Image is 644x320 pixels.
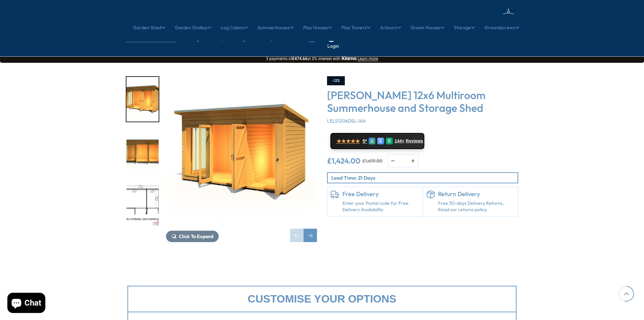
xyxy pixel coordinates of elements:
[166,76,317,242] div: 1 / 8
[221,19,248,36] a: Log Cabins
[304,229,317,242] div: Next slide
[126,181,159,227] div: 3 / 8
[327,118,366,124] span: LELS1206DSL-1AA
[362,158,382,163] del: £1,619.00
[327,157,361,165] ins: £1,424.00
[268,37,302,41] a: 01406307230
[411,19,444,36] a: Green Houses
[342,190,419,198] h6: Free Delivery
[386,138,393,144] div: R
[342,200,419,213] a: Enter your Postal code for Free Delivery Availability
[406,138,423,144] span: Reviews
[341,19,371,36] a: Play Towers
[290,229,304,242] div: Previous slide
[126,77,159,122] img: Lela12x6STORAGE-030OPEN_d49c742e-30ac-4e93-a4fc-dc73fd2819e7_200x200.jpg
[471,7,518,29] img: logo
[126,182,159,227] img: LelaStorage12x6FLOORPLAN_feddc696-682d-4025-b91e-c10a0ea8f685_200x200.jpg
[166,76,317,227] img: Shire Lela 12x6 Multiroom Summerhouse and Storage Shed - Best Shed
[126,130,159,174] img: Lela12x6STORAGE000OPEN_c16d1175-07fb-44d8-bb3c-e3359f74600d_200x200.jpg
[438,190,515,198] h6: Return Delivery
[166,231,219,242] button: Click To Expand
[303,19,332,36] a: Play Houses
[377,138,384,144] div: E
[5,293,47,315] inbox-online-store-chat: Shopify online store chat
[331,174,518,181] p: Lead Time: 21 Days
[179,233,213,239] span: Click To Expand
[484,19,519,36] a: Groundscrews
[438,200,515,213] p: Free 30-days Delivery Returns, Read our returns policy.
[327,76,345,85] div: -12%
[327,89,518,115] h3: [PERSON_NAME] 12x6 Multiroom Summerhouse and Storage Shed
[127,286,517,312] div: Customise your options
[258,19,294,36] a: Summerhouses
[369,138,375,144] div: G
[176,37,260,41] a: [EMAIL_ADDRESS][DOMAIN_NAME]
[133,19,165,36] a: Garden Shed
[336,138,360,144] span: ★★★★★
[330,133,424,149] a: ★★★★★ 5* G E R 144+ Reviews
[380,19,401,36] a: Arbours
[126,76,159,122] div: 1 / 8
[175,19,211,36] a: Garden Studios
[454,19,475,36] a: Storage
[394,138,404,144] span: 144+
[126,129,159,175] div: 2 / 8
[327,43,339,50] a: Login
